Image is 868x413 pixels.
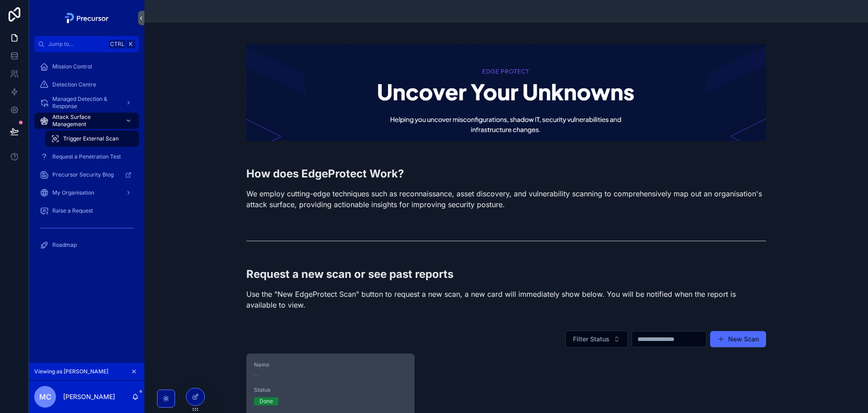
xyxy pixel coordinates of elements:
span: Managed Detection & Response [52,95,118,110]
p: We employ cutting-edge techniques such as reconnaissance, asset discovery, and vulnerability scan... [246,188,766,210]
button: Select Button [565,331,628,348]
button: Jump to...CtrlK [34,36,139,52]
span: Precursor Security Blog [52,171,114,178]
img: App logo [62,11,111,25]
span: Mission Control [52,63,92,70]
p: [PERSON_NAME] [63,392,115,401]
span: Name [254,361,407,368]
div: scrollable content [29,52,144,265]
a: Mission Control [34,59,139,75]
span: Request a Penetration Test [52,153,121,160]
span: Ctrl [109,40,125,49]
h2: How does EdgeProtect Work? [246,166,766,181]
a: Trigger External Scan [45,131,139,147]
span: Viewing as [PERSON_NAME] [34,368,108,375]
span: K [127,41,134,48]
h2: Request a new scan or see past reports [246,267,766,281]
span: Roadmap [52,241,77,249]
span: MC [39,391,51,402]
a: Raise a Request [34,203,139,219]
a: My Organisation [34,185,139,201]
p: Use the "New EdgeProtect Scan" button to request a new scan, a new card will immediately show bel... [246,289,766,310]
span: My Organisation [52,189,94,196]
a: Managed Detection & Response [34,95,139,111]
img: 17881-2024-08-22-10_25_36-.png [246,44,766,141]
a: Precursor Security Blog [34,167,139,183]
a: Roadmap [34,237,139,253]
span: Attack Surface Management [52,113,118,128]
span: -- [254,372,259,379]
a: Request a Penetration Test [34,149,139,165]
span: Status [254,386,407,394]
a: Attack Surface Management [34,113,139,129]
span: Filter Status [573,335,609,344]
a: Detection Centre [34,77,139,93]
span: Jump to... [48,41,106,48]
div: Done [259,397,273,405]
button: New Scan [710,331,766,347]
span: Trigger External Scan [63,135,119,142]
span: Raise a Request [52,207,93,214]
span: Detection Centre [52,81,96,88]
